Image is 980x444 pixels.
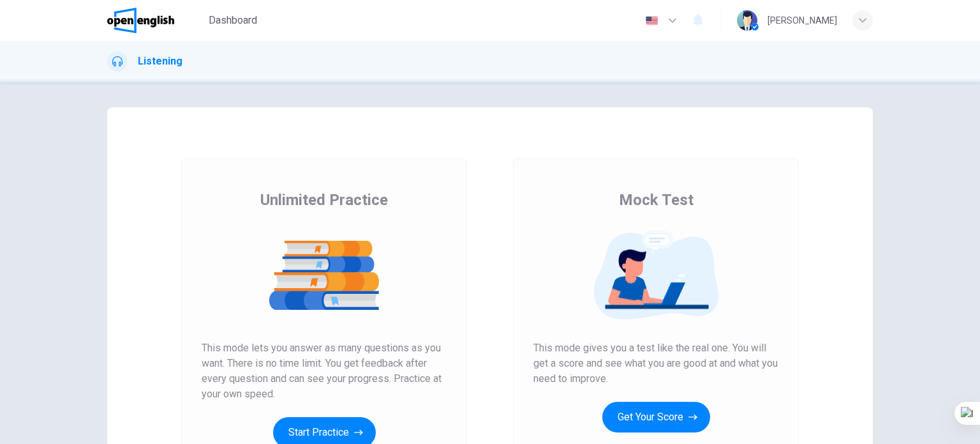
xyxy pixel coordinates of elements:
h1: Listening [138,54,182,69]
span: Mock Test [619,190,694,210]
img: en [644,16,660,26]
img: Profile picture [737,10,757,31]
span: This mode lets you answer as many questions as you want. There is no time limit. You get feedback... [202,341,447,402]
div: [PERSON_NAME] [768,13,837,28]
button: Dashboard [204,9,262,32]
span: This mode gives you a test like the real one. You will get a score and see what you are good at a... [533,341,778,387]
img: OpenEnglish logo [107,8,174,33]
span: Unlimited Practice [260,190,388,210]
button: Get Your Score [602,402,710,433]
a: OpenEnglish logo [107,8,204,33]
span: Dashboard [209,13,257,28]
